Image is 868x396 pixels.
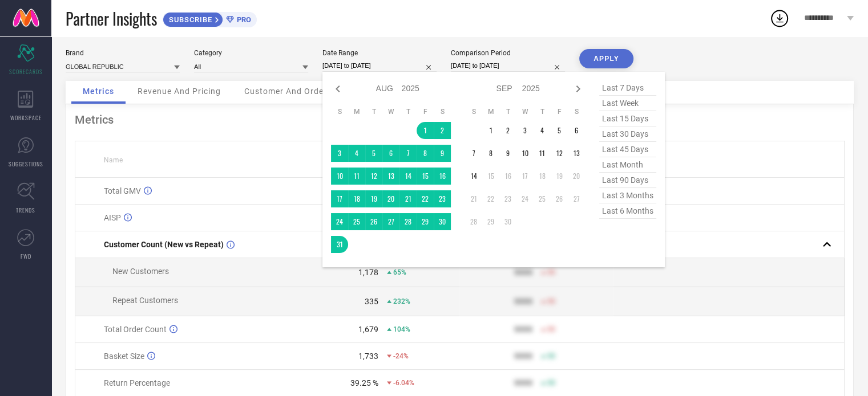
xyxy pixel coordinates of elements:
td: Fri Sep 26 2025 [551,190,568,207]
td: Fri Aug 29 2025 [417,213,434,230]
td: Mon Sep 29 2025 [482,213,499,230]
td: Sat Aug 23 2025 [434,190,451,207]
td: Sun Aug 10 2025 [331,168,348,185]
span: -24% [393,352,409,360]
td: Tue Sep 30 2025 [499,213,516,230]
span: SCORECARDS [9,67,43,76]
span: -6.04% [393,379,414,387]
div: 1,178 [358,268,378,277]
span: last month [599,157,656,173]
td: Wed Aug 13 2025 [382,168,399,185]
th: Saturday [434,107,451,116]
span: last week [599,96,656,111]
td: Tue Aug 05 2025 [365,145,382,162]
td: Fri Sep 12 2025 [551,145,568,162]
span: last 30 days [599,126,656,142]
span: Customer And Orders [244,87,332,96]
span: Revenue And Pricing [138,87,221,96]
span: Metrics [83,87,114,96]
div: Previous month [331,82,345,96]
span: last 45 days [599,142,656,157]
td: Sat Sep 13 2025 [568,145,585,162]
td: Wed Sep 03 2025 [516,122,534,139]
td: Sat Aug 02 2025 [434,122,451,139]
td: Sun Aug 31 2025 [331,236,348,253]
th: Tuesday [499,107,516,116]
td: Fri Aug 08 2025 [417,145,434,162]
span: PRO [234,15,251,24]
div: 335 [365,297,378,306]
td: Thu Sep 11 2025 [534,145,551,162]
td: Sat Aug 09 2025 [434,145,451,162]
td: Sun Sep 21 2025 [465,190,482,207]
div: 39.25 % [350,378,378,387]
td: Sun Aug 17 2025 [331,190,348,207]
td: Mon Aug 04 2025 [348,145,365,162]
td: Sun Sep 14 2025 [465,168,482,185]
span: New Customers [112,267,169,276]
div: 9999 [514,297,532,306]
td: Mon Sep 15 2025 [482,168,499,185]
th: Sunday [465,107,482,116]
td: Mon Sep 01 2025 [482,122,499,139]
td: Fri Sep 19 2025 [551,168,568,185]
td: Mon Aug 25 2025 [348,213,365,230]
span: 50 [547,325,555,333]
div: 9999 [514,325,532,334]
td: Sun Sep 07 2025 [465,145,482,162]
td: Fri Aug 15 2025 [417,168,434,185]
th: Wednesday [382,107,399,116]
td: Thu Sep 04 2025 [534,122,551,139]
span: last 15 days [599,111,656,126]
td: Sat Aug 16 2025 [434,168,451,185]
td: Wed Sep 17 2025 [516,168,534,185]
td: Sat Sep 20 2025 [568,168,585,185]
td: Sun Aug 03 2025 [331,145,348,162]
td: Wed Aug 06 2025 [382,145,399,162]
span: Total GMV [104,186,141,195]
span: 50 [547,297,555,305]
span: Total Order Count [104,325,167,334]
span: AISP [104,213,121,222]
th: Friday [551,107,568,116]
span: SUGGESTIONS [9,160,43,168]
td: Mon Aug 11 2025 [348,168,365,185]
span: last 90 days [599,173,656,188]
span: Customer Count (New vs Repeat) [104,240,224,249]
div: Next month [571,82,585,96]
td: Sat Aug 30 2025 [434,213,451,230]
div: Comparison Period [451,49,565,57]
div: 1,733 [358,352,378,361]
td: Wed Aug 20 2025 [382,190,399,207]
div: Brand [66,49,180,57]
span: Return Percentage [104,378,170,387]
span: 50 [547,352,555,360]
div: 9999 [514,352,532,361]
td: Thu Aug 14 2025 [399,168,417,185]
span: Partner Insights [66,7,157,30]
td: Thu Aug 21 2025 [399,190,417,207]
span: 65% [393,268,406,276]
td: Tue Sep 23 2025 [499,190,516,207]
td: Wed Sep 24 2025 [516,190,534,207]
span: SUBSCRIBE [163,15,215,24]
td: Tue Aug 26 2025 [365,213,382,230]
th: Saturday [568,107,585,116]
td: Mon Aug 18 2025 [348,190,365,207]
div: Category [194,49,308,57]
td: Sat Sep 06 2025 [568,122,585,139]
input: Select comparison period [451,60,565,72]
td: Thu Aug 28 2025 [399,213,417,230]
td: Fri Aug 22 2025 [417,190,434,207]
div: 9999 [514,268,532,277]
td: Sun Sep 28 2025 [465,213,482,230]
span: Repeat Customers [112,296,178,305]
span: last 3 months [599,188,656,203]
th: Thursday [534,107,551,116]
span: 50 [547,379,555,387]
th: Friday [417,107,434,116]
div: Date Range [322,49,437,57]
td: Fri Sep 05 2025 [551,122,568,139]
td: Tue Aug 12 2025 [365,168,382,185]
td: Tue Sep 09 2025 [499,145,516,162]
